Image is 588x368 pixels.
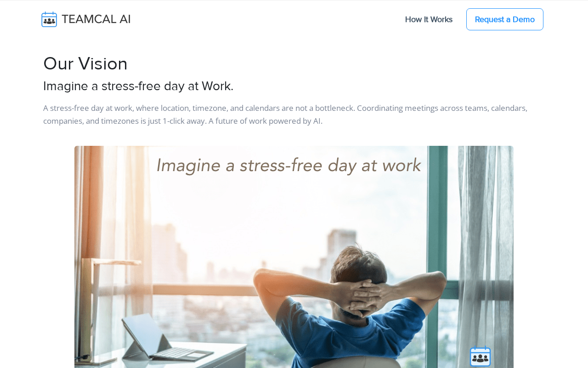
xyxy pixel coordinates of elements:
[396,10,462,29] a: How It Works
[43,79,545,94] h3: Imagine a stress-free day at Work.
[43,98,545,127] p: A stress-free day at work, where location, timezone, and calendars are not a bottleneck. Coordina...
[466,8,543,30] a: Request a Demo
[43,53,545,75] h1: Our Vision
